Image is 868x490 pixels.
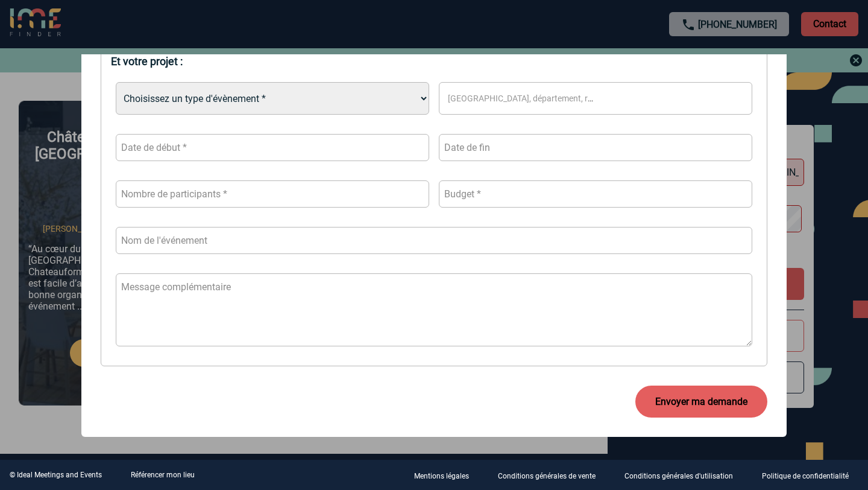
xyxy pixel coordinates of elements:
p: Conditions générales de vente [498,472,596,480]
input: Nom de l'événement [116,227,752,254]
a: Mentions légales [404,469,488,481]
div: © Ideal Meetings and Events [10,471,102,479]
input: Budget * [439,180,752,208]
a: Référencer mon lieu [131,471,195,479]
div: Et votre projet : [111,55,757,68]
p: Mentions légales [414,472,469,480]
a: Politique de confidentialité [752,469,868,481]
input: Date de début * [116,134,429,161]
input: Date de fin [439,134,752,161]
input: Nombre de participants * [116,180,429,208]
button: Envoyer ma demande [635,386,767,418]
p: Politique de confidentialité [762,472,849,480]
span: [GEOGRAPHIC_DATA], département, région... [448,94,621,103]
p: Conditions générales d'utilisation [624,472,733,480]
a: Conditions générales d'utilisation [615,469,752,481]
a: Conditions générales de vente [488,469,615,481]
